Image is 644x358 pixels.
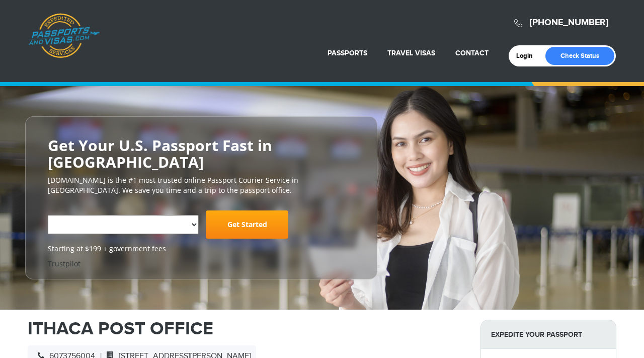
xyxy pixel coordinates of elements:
a: Check Status [545,47,614,65]
a: Contact [455,49,489,57]
h2: Get Your U.S. Passport Fast in [GEOGRAPHIC_DATA] [48,137,355,170]
a: Get Started [206,210,288,239]
a: [PHONE_NUMBER] [530,17,608,28]
p: [DOMAIN_NAME] is the #1 most trusted online Passport Courier Service in [GEOGRAPHIC_DATA]. We sav... [48,175,355,195]
a: Login [516,52,540,60]
a: Travel Visas [387,49,435,57]
span: Starting at $199 + government fees [48,244,355,254]
strong: Expedite Your Passport [481,320,616,349]
a: Trustpilot [48,259,80,268]
a: Passports & [DOMAIN_NAME] [28,13,100,58]
h1: ITHACA POST OFFICE [28,320,465,338]
a: Passports [328,49,367,57]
